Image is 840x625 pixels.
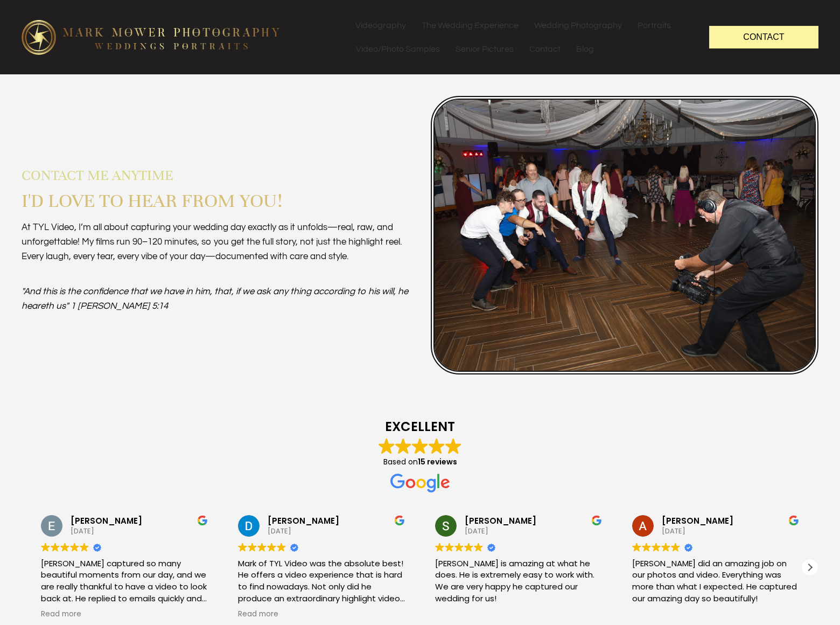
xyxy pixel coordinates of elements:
span: Contact [743,32,784,41]
em: "And this is the confidence that we have in him, that, if we ask any thing according to his will,... [22,287,408,311]
a: The Wedding Experience [414,13,526,37]
div: [DATE] [662,526,799,536]
img: Google [390,474,450,492]
img: Google [412,438,428,454]
img: Google [51,543,60,552]
div: [DATE] [268,526,405,536]
img: Mark Mower [431,96,818,374]
img: Google [652,543,661,552]
div: Mark of TYL Video was the absolute best! He offers a video experience that is hard to find nowada... [238,558,405,605]
a: Wedding Photography [527,13,629,37]
img: Google [435,543,444,552]
span: Based on [383,457,457,468]
img: Google [238,543,247,552]
strong: EXCELLENT [22,418,818,436]
span: Contact me anytime [22,165,173,186]
img: Google [267,543,276,552]
div: [PERSON_NAME] is amazing at what he does. He is extremely easy to work with. We are very happy he... [435,558,602,605]
img: Google [197,515,208,526]
div: [PERSON_NAME] [662,515,799,526]
img: Google [80,543,89,552]
a: Blog [569,37,601,61]
img: Google [445,543,454,552]
img: Google [445,438,461,454]
div: Next review [802,559,818,575]
div: [PERSON_NAME] [268,515,405,526]
a: Video/Photo Samples [348,37,447,61]
img: Google [464,543,473,552]
img: Google [642,543,651,552]
div: [PERSON_NAME] did an amazing job on our photos and video. Everything was more than what I expecte... [632,558,799,605]
img: Google [257,543,267,552]
nav: Menu [348,13,688,61]
span: Read more [41,609,81,620]
div: [PERSON_NAME] [465,515,602,526]
img: Google [41,543,50,552]
img: Google [661,543,670,552]
span: I'd love to hear from you! [22,186,282,215]
img: Google [788,515,799,526]
a: Videography [348,13,414,37]
div: [PERSON_NAME] [71,515,208,526]
strong: 15 reviews [418,456,457,467]
div: [DATE] [465,526,602,536]
img: Elizabeth Lengyel profile picture [41,515,62,537]
img: Google [591,515,602,526]
div: [DATE] [71,526,208,536]
a: Portraits [630,13,678,37]
a: Contact [522,37,568,61]
img: Google [671,543,680,552]
img: Google [474,543,483,552]
p: At TYL Video, I’m all about capturing your wedding day exactly as it unfolds—real, raw, and unfor... [22,220,409,265]
img: Google [429,438,445,454]
img: Google [60,543,69,552]
img: Google [394,515,405,526]
a: Senior Pictures [448,37,521,61]
div: [PERSON_NAME] captured so many beautiful moments from our day, and we are really thankful to have... [41,558,208,605]
img: Google [454,543,464,552]
a: Contact [709,26,818,48]
img: Google [379,438,395,454]
img: Dana Mandarino profile picture [238,515,260,537]
img: Google [70,543,79,552]
img: Google [277,543,286,552]
img: logo-edit1 [22,20,280,54]
img: Google [248,543,257,552]
img: Andrea Wagner profile picture [632,515,654,537]
img: Sean Evancho profile picture [435,515,457,537]
img: Google [395,438,411,454]
span: Read more [238,609,278,620]
img: Google [632,543,641,552]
